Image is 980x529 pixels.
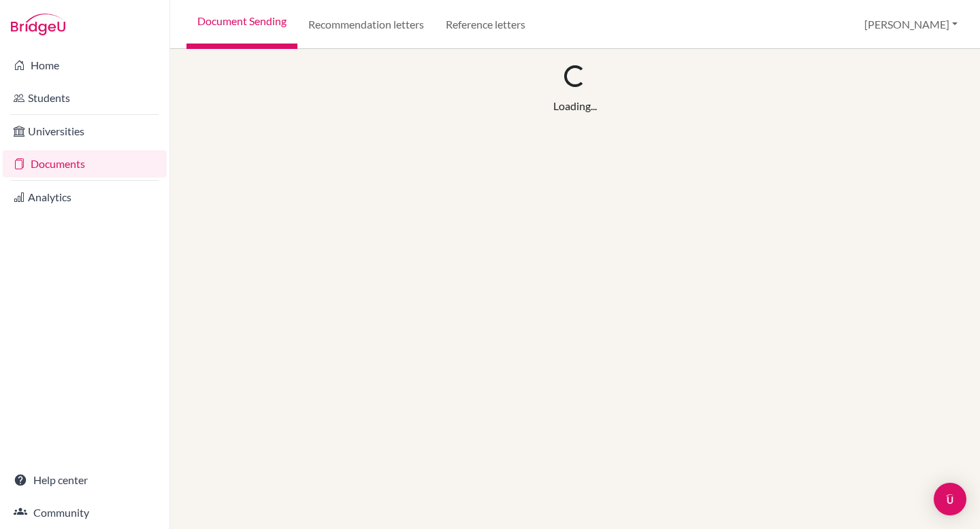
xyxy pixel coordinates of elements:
[553,98,597,114] div: Loading...
[3,52,167,79] a: Home
[934,483,966,515] div: Open Intercom Messenger
[3,118,167,145] a: Universities
[11,14,65,35] img: Bridge-U
[3,84,167,112] a: Students
[858,12,964,37] button: [PERSON_NAME]
[3,499,167,526] a: Community
[3,466,167,494] a: Help center
[3,184,167,211] a: Analytics
[3,150,167,177] a: Documents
